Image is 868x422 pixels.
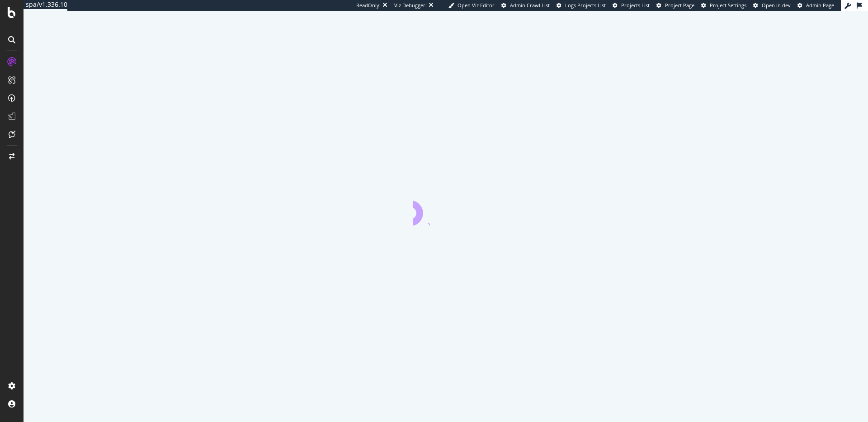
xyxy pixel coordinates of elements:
a: Projects List [613,2,650,9]
div: Viz Debugger: [394,2,427,9]
a: Project Settings [701,2,746,9]
span: Open Viz Editor [458,2,495,9]
a: Admin Crawl List [501,2,550,9]
span: Project Page [665,2,694,9]
a: Admin Page [797,2,834,9]
span: Admin Page [806,2,834,9]
span: Admin Crawl List [510,2,550,9]
span: Projects List [621,2,650,9]
a: Open in dev [753,2,791,9]
span: Project Settings [710,2,746,9]
div: ReadOnly: [356,2,381,9]
div: animation [413,193,478,225]
a: Open Viz Editor [448,2,495,9]
a: Logs Projects List [557,2,606,9]
a: Project Page [656,2,694,9]
span: Logs Projects List [565,2,606,9]
span: Open in dev [762,2,791,9]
